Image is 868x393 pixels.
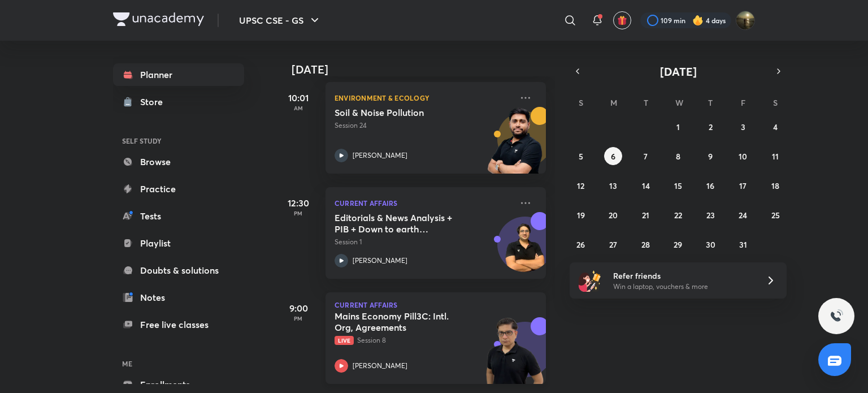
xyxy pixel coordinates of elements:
abbr: October 8, 2025 [676,151,680,162]
abbr: October 18, 2025 [771,180,779,191]
h5: 12:30 [276,196,321,210]
abbr: October 28, 2025 [641,239,650,250]
p: Current Affairs [335,196,512,210]
span: Live [335,336,354,345]
img: referral [579,269,601,292]
a: Practice [113,178,244,200]
abbr: October 16, 2025 [706,180,714,191]
img: ttu [830,309,843,323]
abbr: Friday [741,97,745,108]
button: October 2, 2025 [701,118,719,136]
abbr: October 13, 2025 [609,180,617,191]
button: October 3, 2025 [734,118,752,136]
abbr: Sunday [579,97,583,108]
a: Planner [113,63,244,86]
button: October 8, 2025 [669,147,687,165]
a: Doubts & solutions [113,259,244,282]
p: Session 24 [335,120,512,131]
img: Omkar Gote [736,11,755,30]
button: avatar [613,11,631,29]
button: October 15, 2025 [669,176,687,195]
span: [DATE] [660,64,697,79]
p: PM [276,315,321,322]
button: UPSC CSE - GS [232,9,328,32]
abbr: October 4, 2025 [773,122,778,132]
button: October 25, 2025 [766,206,784,224]
button: October 12, 2025 [572,176,590,195]
img: streak [692,15,704,26]
button: October 14, 2025 [637,176,655,195]
a: Playlist [113,232,244,254]
abbr: Monday [610,97,617,108]
h6: ME [113,354,244,373]
button: October 21, 2025 [637,206,655,224]
abbr: October 11, 2025 [772,151,779,162]
abbr: October 26, 2025 [576,239,585,250]
h5: 10:01 [276,91,321,105]
h5: Soil & Noise Pollution [335,107,475,118]
button: October 28, 2025 [637,235,655,253]
p: [PERSON_NAME] [353,361,407,371]
button: October 1, 2025 [669,118,687,136]
p: Current Affairs [335,301,537,308]
p: PM [276,210,321,217]
p: Session 1 [335,237,512,247]
abbr: October 15, 2025 [674,180,682,191]
button: October 11, 2025 [766,147,784,165]
a: Free live classes [113,313,244,336]
button: October 4, 2025 [766,118,784,136]
button: October 17, 2025 [734,176,752,195]
abbr: October 25, 2025 [771,210,780,221]
button: October 7, 2025 [637,147,655,165]
abbr: October 12, 2025 [577,180,584,191]
button: October 20, 2025 [604,206,622,224]
abbr: October 3, 2025 [741,122,745,132]
abbr: Tuesday [644,97,648,108]
button: October 29, 2025 [669,235,687,253]
button: October 18, 2025 [766,176,784,195]
button: October 13, 2025 [604,176,622,195]
p: Session 8 [335,335,512,346]
p: Environment & Ecology [335,91,512,105]
img: unacademy [484,107,546,185]
abbr: Saturday [773,97,778,108]
abbr: October 9, 2025 [708,151,713,162]
a: Company Logo [113,12,204,29]
a: Browse [113,150,244,173]
button: October 22, 2025 [669,206,687,224]
img: Avatar [498,223,552,277]
abbr: October 7, 2025 [644,151,648,162]
abbr: October 5, 2025 [579,151,583,162]
abbr: October 20, 2025 [609,210,618,221]
abbr: October 14, 2025 [642,180,650,191]
abbr: October 27, 2025 [609,239,617,250]
abbr: October 17, 2025 [739,180,747,191]
button: October 24, 2025 [734,206,752,224]
button: October 10, 2025 [734,147,752,165]
h6: SELF STUDY [113,131,244,150]
h6: Refer friends [613,270,752,282]
button: October 9, 2025 [701,147,719,165]
button: October 19, 2025 [572,206,590,224]
p: AM [276,105,321,111]
h4: [DATE] [292,63,557,76]
img: Company Logo [113,12,204,26]
button: October 27, 2025 [604,235,622,253]
button: October 31, 2025 [734,235,752,253]
abbr: Thursday [708,97,713,108]
button: October 26, 2025 [572,235,590,253]
abbr: Wednesday [675,97,683,108]
abbr: October 23, 2025 [706,210,715,221]
p: [PERSON_NAME] [353,150,407,161]
a: Notes [113,286,244,309]
img: avatar [617,15,627,25]
button: [DATE] [585,63,771,79]
button: October 23, 2025 [701,206,719,224]
abbr: October 2, 2025 [709,122,713,132]
h5: 9:00 [276,301,321,315]
button: October 6, 2025 [604,147,622,165]
abbr: October 10, 2025 [739,151,747,162]
abbr: October 22, 2025 [674,210,682,221]
button: October 30, 2025 [701,235,719,253]
abbr: October 24, 2025 [739,210,747,221]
